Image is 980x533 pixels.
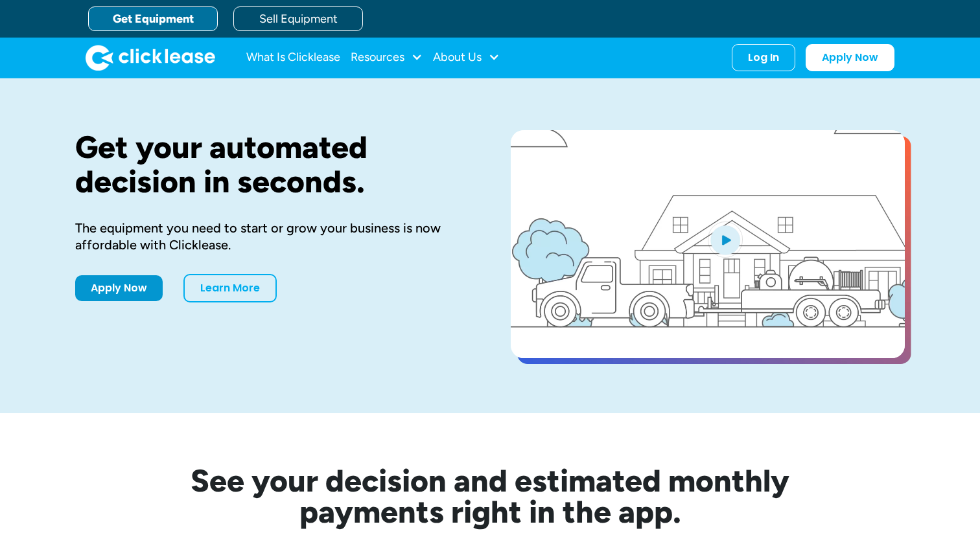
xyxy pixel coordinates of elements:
[127,465,853,527] h2: See your decision and estimated monthly payments right in the app.
[233,6,363,31] a: Sell Equipment
[748,51,779,64] div: Log In
[351,45,423,71] div: Resources
[433,45,500,71] div: About Us
[75,130,469,199] h1: Get your automated decision in seconds.
[75,275,163,301] a: Apply Now
[246,45,340,71] a: What Is Clicklease
[511,130,905,358] a: open lightbox
[806,44,894,71] a: Apply Now
[88,6,218,31] a: Get Equipment
[86,45,215,71] a: home
[708,221,743,258] img: Blue play button logo on a light blue circular background
[75,220,469,253] div: The equipment you need to start or grow your business is now affordable with Clicklease.
[183,274,277,302] a: Learn More
[86,45,215,71] img: Clicklease logo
